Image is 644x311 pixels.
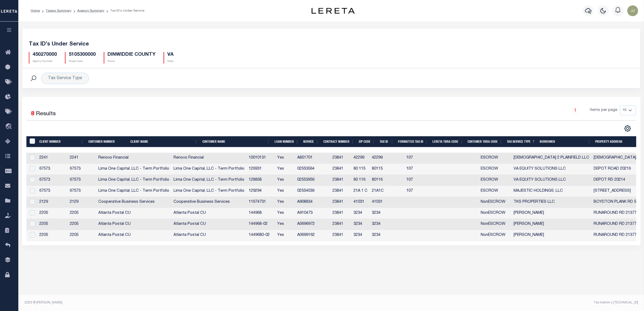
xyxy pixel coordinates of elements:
[479,208,511,219] td: NonESCROW
[370,175,404,186] td: 80116
[69,60,96,64] p: Payee Code
[572,107,578,113] a: 1
[171,219,247,230] td: Atlanta Postal CU
[396,136,430,147] th: Formatted Tax ID: activate to sort column ascending
[335,300,638,305] div: Tax Admin v.[TECHNICAL_ID]
[68,208,96,219] td: 2205
[96,230,171,241] td: Atlanta Postal CU
[351,164,370,175] td: 80 115
[68,219,96,230] td: 2205
[37,230,68,241] td: 2205
[295,208,330,219] td: A910473
[104,8,144,13] li: Tax ID’s Under Service
[31,111,34,117] span: 8
[247,186,275,197] td: 129294
[36,110,56,118] label: Results
[511,153,591,164] td: [DEMOGRAPHIC_DATA] 2 PLAINFIELD LLC
[378,136,396,147] th: Tax ID: activate to sort column ascending
[430,136,465,147] th: LERETA TBRA Code: activate to sort column ascending
[295,153,330,164] td: A851701
[511,175,591,186] td: VA EQUITY SOLUTIONS LLC
[247,197,275,208] td: 11674731
[370,208,404,219] td: 3234
[590,107,617,113] span: Items per page
[275,197,295,208] td: Yes
[511,186,591,197] td: MAJESTIC HOLDINGS, LLC
[330,208,351,219] td: 23841
[295,164,330,175] td: 02553564
[330,175,351,186] td: 23841
[37,208,68,219] td: 2205
[275,153,295,164] td: Yes
[275,164,295,175] td: Yes
[351,175,370,186] td: 80 116
[96,164,171,175] td: Lima One Capital, LLC - Term Portfolio
[330,197,351,208] td: 23841
[511,208,591,219] td: [PERSON_NAME]
[171,197,247,208] td: Cooperative Business Services
[479,230,511,241] td: NonESCROW
[295,230,330,241] td: A0699162
[128,136,200,147] th: Client Name: activate to sort column ascending
[33,52,57,58] h5: 450270000
[275,230,295,241] td: Yes
[370,186,404,197] td: 21A1C
[167,52,174,58] h5: VA
[33,60,57,64] p: Agency Number
[330,153,351,164] td: 23841
[29,41,634,48] h5: Tax ID’s Under Service
[26,136,37,147] th: &nbsp;
[200,136,272,147] th: Customer Name: activate to sort column ascending
[272,136,301,147] th: Loan Number: activate to sort column ascending
[68,230,96,241] td: 2205
[275,175,295,186] td: Yes
[41,73,89,84] div: Tax Service Type
[68,153,96,164] td: 2241
[37,164,68,175] td: 67573
[68,186,96,197] td: 67573
[96,153,171,164] td: Renovo Financial
[404,153,439,164] td: 107
[247,175,275,186] td: 128858
[37,153,68,164] td: 2241
[247,208,275,219] td: 144968
[511,164,591,175] td: VA EQUITY SOLUTIONS LLC
[108,60,155,64] p: Name
[479,153,511,164] td: ESCROW
[330,219,351,230] td: 23841
[167,60,174,64] p: State
[247,219,275,230] td: 144968-02
[68,175,96,186] td: 67573
[479,175,511,186] td: ESCROW
[351,208,370,219] td: 3234
[511,219,591,230] td: [PERSON_NAME]
[295,175,330,186] td: 02553956
[37,197,68,208] td: 2129
[479,186,511,197] td: ESCROW
[247,153,275,164] td: 10010131
[96,186,171,197] td: Lima One Capital, LLC - Term Portfolio
[356,136,378,147] th: Zip Code: activate to sort column ascending
[20,300,331,305] div: 2025 © [PERSON_NAME].
[171,186,247,197] td: Lima One Capital, LLC - Term Portfolio
[627,5,638,16] img: svg+xml;base64,PHN2ZyB4bWxucz0iaHR0cDovL3d3dy53My5vcmcvMjAwMC9zdmciIHBvaW50ZXItZXZlbnRzPSJub25lIi...
[538,136,593,147] th: Borrower: activate to sort column ascending
[96,175,171,186] td: Lima One Capital, LLC - Term Portfolio
[275,208,295,219] td: Yes
[404,186,439,197] td: 107
[171,153,247,164] td: Renovo Financial
[321,136,356,147] th: Contract Number: activate to sort column ascending
[295,219,330,230] td: A0696972
[404,175,439,186] td: 107
[37,186,68,197] td: 67573
[370,153,404,164] td: 42299
[404,164,439,175] td: 107
[96,219,171,230] td: Atlanta Postal CU
[37,219,68,230] td: 2205
[171,208,247,219] td: Atlanta Postal CU
[247,164,275,175] td: 126931
[330,186,351,197] td: 23841
[68,164,96,175] td: 67573
[37,175,68,186] td: 67573
[370,230,404,241] td: 3234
